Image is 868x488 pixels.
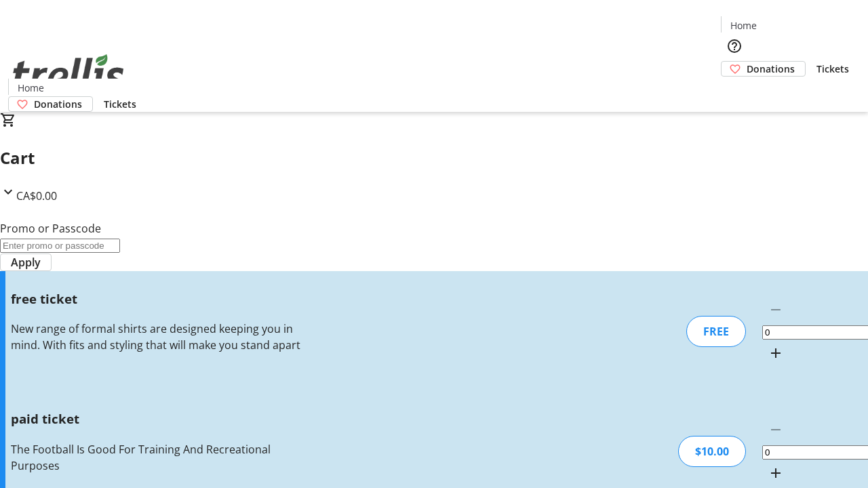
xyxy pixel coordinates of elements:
a: Tickets [806,62,860,76]
button: Increment by one [762,460,789,487]
span: Tickets [816,62,849,76]
span: Home [18,81,44,95]
span: Donations [747,62,795,76]
a: Donations [721,61,806,77]
a: Home [722,18,765,33]
div: FREE [686,316,746,347]
span: Home [730,18,757,33]
span: Apply [11,254,41,270]
span: Donations [34,97,82,111]
button: Increment by one [762,340,789,367]
h3: free ticket [11,289,307,308]
img: Orient E2E Organization 6uU3ANMNi8's Logo [8,39,129,107]
button: Cart [721,77,748,104]
div: The Football Is Good For Training And Recreational Purposes [11,441,307,474]
div: $10.00 [678,436,746,467]
span: Tickets [104,97,136,111]
button: Help [721,33,748,60]
a: Home [9,81,52,95]
a: Tickets [93,97,147,111]
h3: paid ticket [11,409,307,428]
div: New range of formal shirts are designed keeping you in mind. With fits and styling that will make... [11,321,307,353]
span: CA$0.00 [16,188,57,203]
a: Donations [8,96,93,112]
